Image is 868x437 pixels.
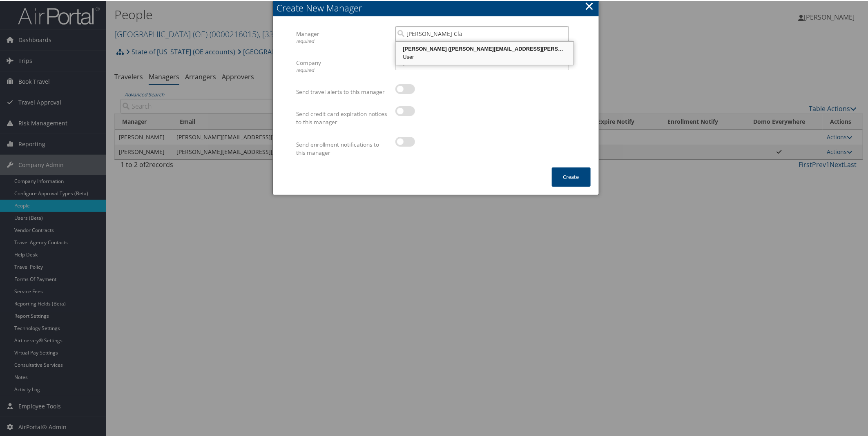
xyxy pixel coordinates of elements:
[296,83,389,99] label: Send travel alerts to this manager
[397,44,572,52] div: [PERSON_NAME] ([PERSON_NAME][EMAIL_ADDRESS][PERSON_NAME][DOMAIN_NAME])
[296,136,389,160] label: Send enrollment notifications to this manager
[296,66,389,73] div: required
[296,37,389,44] div: required
[277,1,599,13] div: Create New Manager
[296,25,389,48] label: Manager
[397,52,572,60] div: User
[296,105,389,129] label: Send credit card expiration notices to this manager
[552,167,591,186] button: Create
[296,54,389,77] label: Company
